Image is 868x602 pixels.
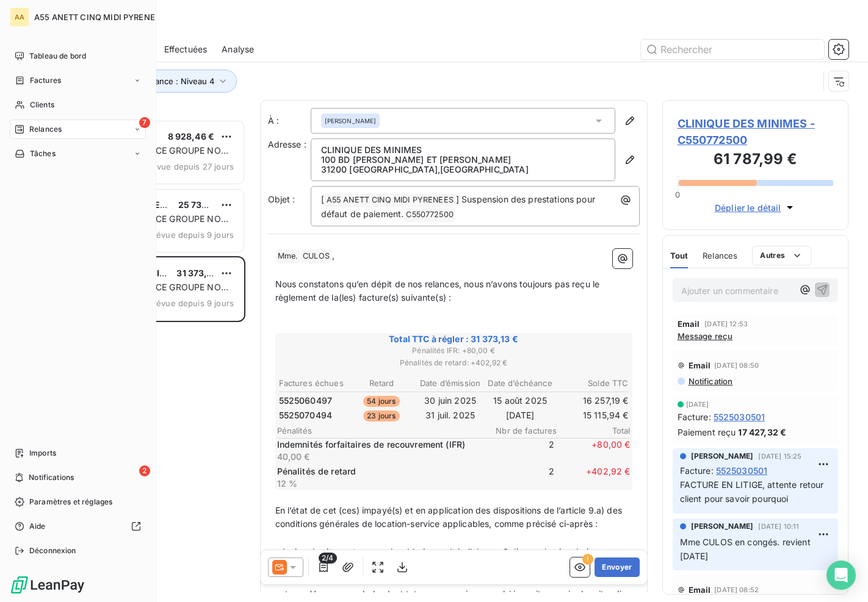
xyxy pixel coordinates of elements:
[87,213,228,236] span: PLAN DE RELANCE GROUPE NON AUTOMATIQUE
[29,521,46,532] span: Aide
[348,377,414,390] th: Retard
[222,43,254,56] span: Analyse
[557,465,631,490] span: + 402,92 €
[557,426,631,435] span: Total
[277,465,479,478] p: Pénalités de retard
[275,279,602,303] span: Nous constatons qu’en dépit de nos relances, nous n’avons toujours pas reçu le règlement de la(le...
[277,478,479,490] p: 12 %
[714,362,759,369] span: [DATE] 08:50
[29,496,112,507] span: Paramètres et réglages
[484,426,557,435] span: Nbr de factures
[678,148,834,173] h3: 61 787,99 €
[670,251,689,260] span: Tout
[29,472,74,483] span: Notifications
[738,426,786,439] span: 17 427,32 €
[30,148,56,159] span: Tâches
[482,439,555,463] span: 2
[278,377,347,390] th: Factures échues
[363,410,399,421] span: 23 jours
[758,523,799,530] span: [DATE] 10:11
[416,394,485,407] td: 30 juin 2025
[277,451,479,463] p: 40,00 €
[139,465,150,476] span: 2
[279,395,333,407] span: 5525060497
[268,194,295,204] span: Objet :
[595,557,639,577] button: Envoyer
[87,70,237,93] button: Niveau de relance : Niveau 4
[686,401,709,408] span: [DATE]
[268,139,306,149] span: Adresse :
[486,394,555,407] td: 15 août 2025
[714,586,759,593] span: [DATE] 08:52
[689,585,711,595] span: Email
[325,193,455,207] span: A55 ANETT CINQ MIDI PYRENEES
[276,249,300,263] span: Mme.
[687,376,733,386] span: Notification
[555,394,629,407] td: 16 257,19 €
[139,117,150,128] span: 7
[678,426,736,439] span: Paiement reçu
[680,537,813,561] span: Mme CULOS en congés. revient [DATE]
[363,396,399,407] span: 54 jours
[416,409,485,422] td: 31 juil. 2025
[321,155,605,165] p: 100 BD [PERSON_NAME] ET [PERSON_NAME]
[689,360,711,370] span: Email
[301,249,331,263] span: CULOS
[148,230,234,240] span: prévue depuis 9 jours
[29,124,62,135] span: Relances
[678,319,700,329] span: Email
[678,331,733,341] span: Message reçu
[715,201,781,214] span: Déplier le détail
[277,426,484,435] span: Pénalités
[30,75,61,86] span: Factures
[29,545,76,556] span: Déconnexion
[404,208,455,222] span: C550772500
[826,561,856,590] div: Open Intercom Messenger
[277,439,479,451] p: Indemnités forfaitaires de recouvrement (IFR)
[10,7,29,27] div: AA
[555,409,629,422] td: 15 115,94 €
[555,377,629,390] th: Solde TTC
[10,517,146,536] a: Aide
[148,298,234,308] span: prévue depuis 9 jours
[164,43,208,56] span: Effectuées
[321,194,324,204] span: [
[321,194,598,219] span: ] Suspension des prestations pour défaut de paiement.
[168,131,215,142] span: 8 928,46 €
[482,465,555,490] span: 2
[277,357,631,368] span: Pénalités de retard : + 402,92 €
[703,251,737,260] span: Relances
[277,345,631,356] span: Pénalités IFR : + 80,00 €
[87,145,228,168] span: PLAN DE RELANCE GROUPE NON AUTOMATIQUE
[268,115,311,127] label: À :
[87,282,228,304] span: PLAN DE RELANCE GROUPE NON AUTOMATIQUE
[321,145,605,155] p: CLINIQUE DES MINIMES
[680,464,714,477] span: Facture :
[486,409,555,422] td: [DATE]
[332,250,335,260] span: ,
[675,190,680,199] span: 0
[716,464,768,477] span: 5525030501
[486,377,555,390] th: Date d’échéance
[714,410,765,423] span: 5525030501
[557,439,631,463] span: + 80,00 €
[277,333,631,345] span: Total TTC à régler : 31 373,13 €
[144,162,234,171] span: prévue depuis 27 jours
[30,99,54,110] span: Clients
[178,199,230,210] span: 25 735,94 €
[752,246,811,265] button: Autres
[678,115,834,148] span: CLINIQUE DES MINIMES - C550772500
[678,410,711,423] span: Facture :
[641,40,824,59] input: Rechercher
[279,409,333,421] span: 5525070494
[176,268,224,278] span: 31 373,13 €
[416,377,485,390] th: Date d’émission
[691,521,754,532] span: [PERSON_NAME]
[319,553,336,564] span: 2/4
[275,505,625,529] span: En l’état de cet (ces) impayé(s) et en application des dispositions de l’article 9.a) des conditi...
[691,451,754,462] span: [PERSON_NAME]
[704,320,748,328] span: [DATE] 12:53
[680,479,826,504] span: FACTURE EN LITIGE, attente retour client pour savoir pourquoi
[325,116,377,125] span: [PERSON_NAME]
[758,453,801,460] span: [DATE] 15:25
